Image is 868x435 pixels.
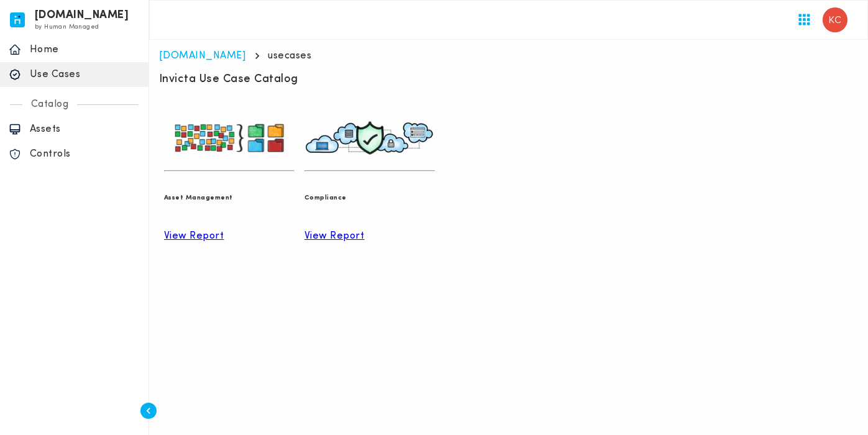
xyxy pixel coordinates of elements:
a: [DOMAIN_NAME] [159,51,246,61]
h6: Invicta Use Case Catalog [159,72,298,87]
h6: Compliance [304,192,435,204]
a: View Report [304,230,435,242]
a: View Report [164,230,295,242]
img: invicta.io [10,12,25,27]
span: by Human Managed [35,24,99,30]
p: Use Cases [30,68,140,81]
img: usecase [304,114,435,162]
nav: breadcrumb [159,50,858,62]
p: usecases [268,50,312,62]
img: usecase [164,114,295,162]
p: Assets [30,123,140,135]
p: Controls [30,148,140,160]
p: Catalog [22,98,78,111]
h6: Asset Management [164,192,295,204]
p: Home [30,43,140,56]
img: Kristofferson Campilan [823,7,847,32]
h6: [DOMAIN_NAME] [35,11,129,20]
button: User [818,2,852,37]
